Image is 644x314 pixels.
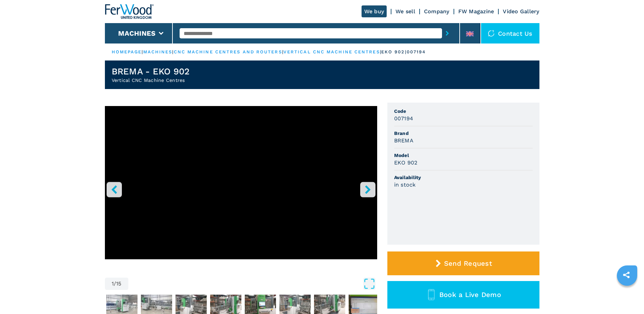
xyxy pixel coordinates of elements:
span: | [172,49,173,54]
button: Open Fullscreen [130,278,375,290]
h1: BREMA - EKO 902 [112,66,190,77]
button: right-button [360,182,375,197]
img: Contact us [488,30,495,37]
span: Book a Live Demo [439,291,501,299]
div: Contact us [481,23,539,43]
button: left-button [107,182,122,197]
a: HOMEPAGE [112,49,142,54]
a: Video Gallery [503,8,539,15]
a: vertical cnc machine centres [283,49,380,54]
span: | [282,49,283,54]
h3: EKO 902 [394,159,418,167]
span: Brand [394,130,533,137]
a: machines [143,49,172,54]
h3: BREMA [394,137,413,144]
img: Ferwood [105,4,154,19]
span: Model [394,152,533,159]
p: eko 902 | [381,49,407,55]
a: FW Magazine [458,8,494,15]
span: 15 [116,281,122,286]
h3: 007194 [394,115,413,122]
a: cnc machine centres and routers [174,49,282,54]
span: / [114,281,116,286]
h3: in stock [394,181,416,189]
a: sharethis [618,266,635,283]
span: Availability [394,174,533,181]
iframe: Centro Di Lavoro Verticale in azione - BREMA - EKO 902 - Ferwoodgroup - 007194 [105,106,377,259]
a: We sell [395,8,415,15]
button: submit-button [442,25,453,41]
p: 007194 [407,49,426,55]
div: Go to Slide 1 [105,106,377,271]
span: Send Request [444,259,492,267]
span: Code [394,108,533,115]
span: 1 [112,281,114,286]
span: | [380,49,381,54]
button: Machines [118,29,155,37]
span: | [142,49,143,54]
h2: Vertical CNC Machine Centres [112,77,190,84]
a: We buy [362,5,387,17]
button: Send Request [387,251,539,275]
iframe: Chat [615,283,639,309]
button: Book a Live Demo [387,281,539,309]
a: Company [424,8,449,15]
